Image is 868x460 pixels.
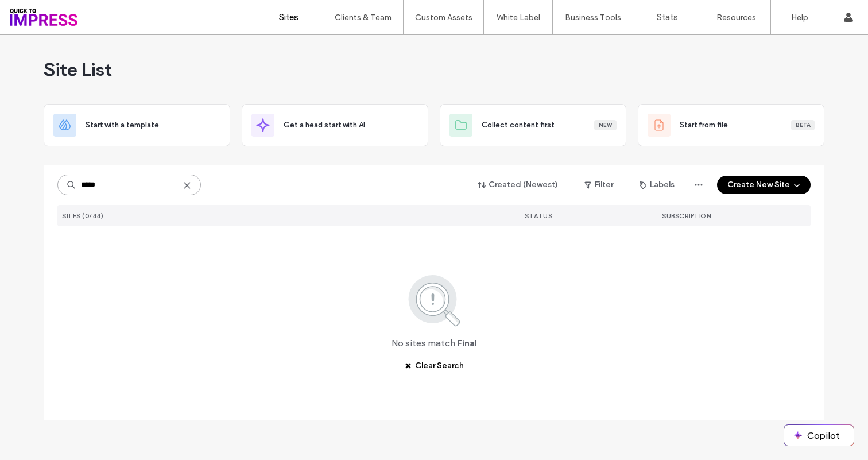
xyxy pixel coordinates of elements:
img: search.svg [393,273,476,328]
span: SITES (0/44) [62,212,103,220]
label: Custom Assets [415,13,472,22]
span: Help [26,8,50,18]
label: Stats [657,12,678,22]
label: Clients & Team [335,13,392,22]
div: New [594,120,617,130]
label: White Label [497,13,540,22]
div: Collect content firstNew [440,104,626,146]
button: Labels [629,176,685,194]
button: Clear Search [394,357,474,375]
span: Get a head start with AI [284,119,365,131]
span: Site List [44,58,112,81]
span: SUBSCRIPTION [662,212,711,220]
label: Sites [279,12,299,22]
span: Start with a template [86,119,159,131]
button: Create New Site [717,176,811,194]
span: Start from file [680,119,728,131]
span: No sites match [392,337,455,350]
span: Collect content first [482,119,555,131]
label: Help [791,13,808,22]
button: Copilot [784,425,854,446]
span: STATUS [525,212,552,220]
button: Filter [573,176,625,194]
label: Resources [716,13,756,22]
div: Start with a template [44,104,230,146]
div: Get a head start with AI [242,104,428,146]
div: Beta [791,120,815,130]
button: Created (Newest) [468,176,568,194]
span: Final [457,337,477,350]
label: Business Tools [565,13,621,22]
div: Start from fileBeta [638,104,824,146]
